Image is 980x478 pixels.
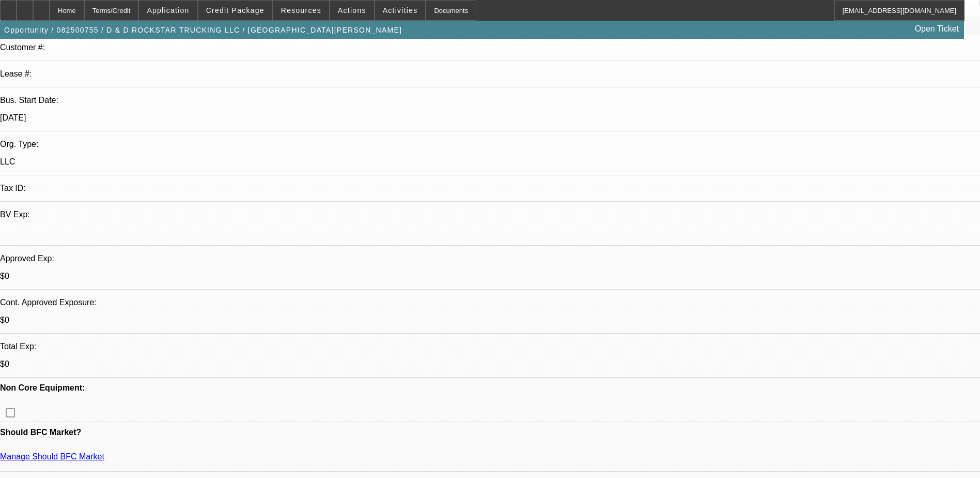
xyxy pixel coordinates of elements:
button: Activities [375,1,426,20]
button: Credit Package [198,1,272,20]
span: Resources [281,6,321,14]
span: Opportunity / 082500755 / D & D ROCKSTAR TRUCKING LLC / [GEOGRAPHIC_DATA][PERSON_NAME] [4,26,402,34]
a: Open Ticket [911,20,963,38]
button: Actions [330,1,374,20]
button: Application [139,1,197,20]
span: Activities [383,6,418,14]
button: Resources [273,1,329,20]
span: Credit Package [206,6,265,14]
span: Application [147,6,189,14]
span: Actions [338,6,366,14]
